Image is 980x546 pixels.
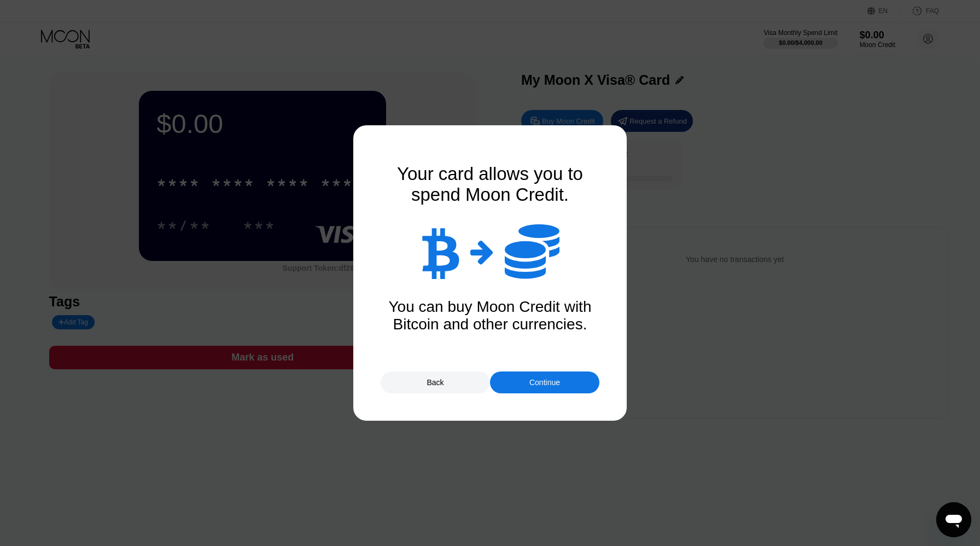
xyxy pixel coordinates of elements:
[490,371,599,393] div: Continue
[505,222,559,282] div: 
[381,164,599,205] div: Your card allows you to spend Moon Credit.
[470,238,494,265] div: 
[381,371,490,393] div: Back
[421,224,459,279] div: 
[381,298,599,333] div: You can buy Moon Credit with Bitcoin and other currencies.
[936,502,971,537] iframe: Button to launch messaging window
[427,378,444,387] div: Back
[529,378,560,387] div: Continue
